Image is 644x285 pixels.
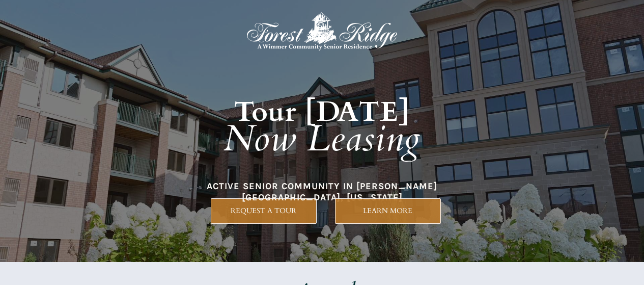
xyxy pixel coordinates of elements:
em: Now Leasing [223,114,421,164]
a: LEARN MORE [335,198,441,224]
strong: Tour [DATE] [234,93,410,131]
span: LEARN MORE [335,206,440,215]
a: REQUEST A TOUR [211,198,317,224]
span: ACTIVE SENIOR COMMUNITY IN [PERSON_NAME][GEOGRAPHIC_DATA], [US_STATE] [207,180,437,203]
span: REQUEST A TOUR [211,206,316,215]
